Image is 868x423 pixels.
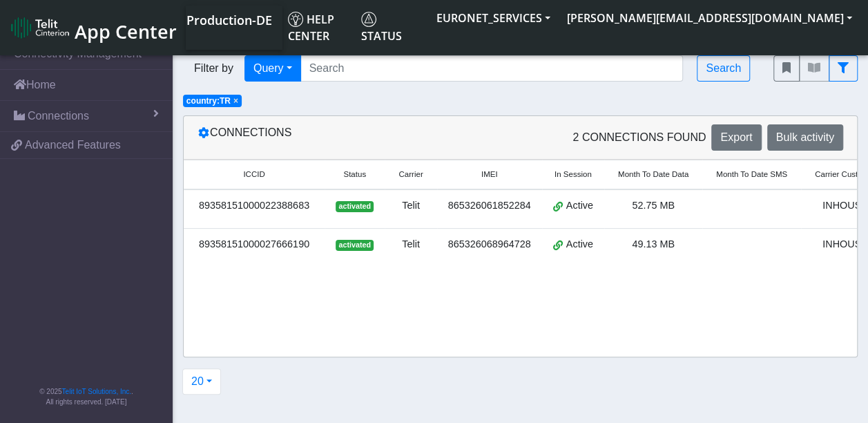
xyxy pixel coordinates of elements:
span: Status [343,169,366,180]
span: activated [336,201,374,212]
span: Production-DE [186,12,272,28]
div: Connections [187,124,521,151]
div: 89358151000022388683 [192,198,316,214]
span: Help center [288,12,334,44]
span: In Session [554,169,592,180]
button: Export [711,124,761,151]
span: activated [336,240,374,251]
img: logo-telit-cinterion-gw-new.png [11,17,69,39]
button: Query [244,55,301,82]
div: fitlers menu [773,55,858,82]
button: Close [233,97,238,105]
button: EURONET_SERVICES [428,6,559,30]
span: country:TR [186,96,231,106]
span: Active [566,237,593,252]
a: Status [356,6,428,50]
a: Help center [282,6,356,50]
div: Telit [393,237,428,252]
button: Bulk activity [767,124,843,151]
span: Month To Date Data [618,169,688,180]
span: 2 Connections found [572,129,706,146]
input: Search... [300,55,684,82]
a: Your current platform instance [186,6,271,33]
div: Telit [393,198,428,214]
span: Export [720,131,752,143]
span: Carrier [398,169,423,180]
span: Advanced Features [25,137,121,153]
span: 49.13 MB [632,238,675,250]
span: Filter by [183,60,244,77]
a: App Center [11,13,175,43]
span: Status [361,12,402,44]
img: knowledge.svg [288,12,303,27]
span: Active [566,198,593,214]
button: [PERSON_NAME][EMAIL_ADDRESS][DOMAIN_NAME] [559,6,860,30]
div: 865326068964728 [445,237,534,252]
div: 865326061852284 [445,198,534,214]
span: IMEI [481,169,498,180]
a: Telit IoT Solutions, Inc. [62,388,131,395]
div: 89358151000027666190 [192,237,316,252]
img: status.svg [361,12,376,27]
span: × [233,96,238,106]
button: Search [697,55,750,82]
span: Month To Date SMS [716,169,787,180]
span: Connections [28,108,89,124]
span: 52.75 MB [632,200,675,211]
span: ICCID [243,169,264,180]
span: Bulk activity [776,131,834,143]
button: 20 [182,368,221,395]
span: App Center [75,19,177,44]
